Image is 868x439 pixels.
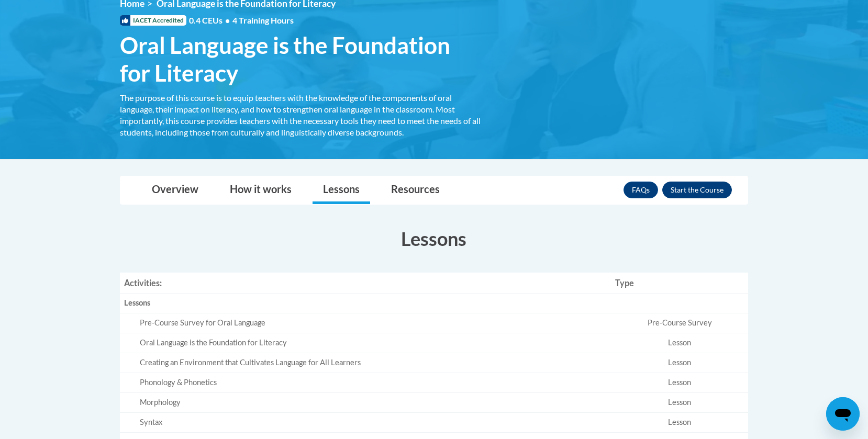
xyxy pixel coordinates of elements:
[140,397,607,408] div: Morphology
[225,15,230,25] span: •
[611,273,748,294] th: Type
[120,31,481,87] span: Oral Language is the Foundation for Literacy
[140,357,607,368] div: Creating an Environment that Cultivates Language for All Learners
[624,182,658,198] a: FAQs
[140,318,607,329] div: Pre-Course Survey for Oral Language
[140,377,607,388] div: Phonology & Phonetics
[611,393,748,413] td: Lesson
[141,176,209,204] a: Overview
[826,397,860,431] iframe: Button to launch messaging window
[611,413,748,433] td: Lesson
[611,333,748,353] td: Lesson
[120,15,186,26] span: IACET Accredited
[120,92,481,138] div: The purpose of this course is to equip teachers with the knowledge of the components of oral lang...
[313,176,370,204] a: Lessons
[120,273,611,294] th: Activities:
[189,15,294,26] span: 0.4 CEUs
[140,337,607,348] div: Oral Language is the Foundation for Literacy
[232,15,294,25] span: 4 Training Hours
[124,298,607,309] div: Lessons
[662,182,732,198] button: Enroll
[611,313,748,333] td: Pre-Course Survey
[120,226,748,252] h3: Lessons
[381,176,450,204] a: Resources
[219,176,302,204] a: How it works
[611,353,748,373] td: Lesson
[611,373,748,393] td: Lesson
[140,417,607,428] div: Syntax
